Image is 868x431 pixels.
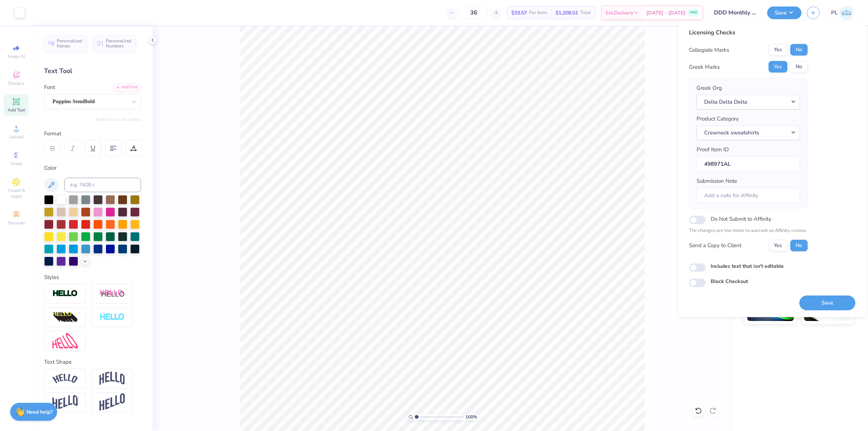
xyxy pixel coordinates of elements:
span: Add Text [8,107,25,113]
input: Add a note for Affinity [697,187,800,203]
button: No [790,240,808,251]
span: 100 % [465,414,477,420]
div: Text Shape [44,358,141,366]
span: Upload [9,134,24,140]
button: Yes [769,44,787,56]
label: Block Checkout [711,277,748,285]
label: Font [44,83,55,92]
span: Greek [11,161,22,166]
button: Crewneck sweatshirts [697,125,800,140]
span: $33.57 [511,9,527,17]
img: Arch [99,372,125,385]
label: Submission Note [697,177,737,185]
div: Text Tool [44,66,141,76]
label: Product Category [697,115,739,123]
div: Styles [44,273,141,282]
label: Proof Item ID [697,145,729,154]
button: Yes [769,61,787,73]
input: Untitled Design [709,5,762,20]
img: Shadow [99,289,125,298]
button: No [790,44,808,56]
label: Do Not Submit to Affinity [711,214,771,224]
span: Est. Delivery [606,9,633,17]
img: Stroke [52,290,78,298]
img: Arc [52,374,78,384]
span: $1,208.52 [556,9,578,17]
div: Color [44,164,141,172]
span: Personalized Numbers [106,38,132,48]
span: PL [831,9,838,17]
button: No [790,61,808,73]
strong: Need help? [26,409,52,415]
div: Collegiate Marks [689,46,729,54]
img: Rise [99,393,125,411]
label: Includes text that isn't editable [711,262,784,270]
img: Free Distort [52,333,78,348]
div: Send a Copy to Client [689,241,741,250]
div: Licensing Checks [689,28,808,37]
span: Designs [8,80,24,86]
span: Decorate [8,220,25,226]
button: Yes [769,240,787,251]
label: Greek Org [697,84,722,92]
input: e.g. 7428 c [64,178,141,192]
img: Negative Space [99,313,125,321]
span: Personalized Names [57,38,82,48]
button: Delta Delta Delta [697,94,800,109]
span: Per Item [529,9,547,17]
span: Total [580,9,591,17]
img: 3d Illusion [52,312,78,323]
div: Greek Marks [689,63,720,71]
p: The changes are too minor to warrant an Affinity review. [689,227,808,234]
button: Save [767,7,801,19]
img: Flag [52,395,78,409]
input: – – [460,6,488,19]
button: Switch to Greek Letters [96,117,141,122]
span: Image AI [8,54,25,59]
span: Clipart & logos [4,187,29,199]
a: PL [831,6,854,20]
div: Add Font [112,83,141,92]
span: FREE [690,10,697,15]
button: Save [799,295,855,310]
span: [DATE] - [DATE] [646,9,685,17]
img: Pamela Lois Reyes [839,6,854,20]
div: Format [44,130,142,138]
